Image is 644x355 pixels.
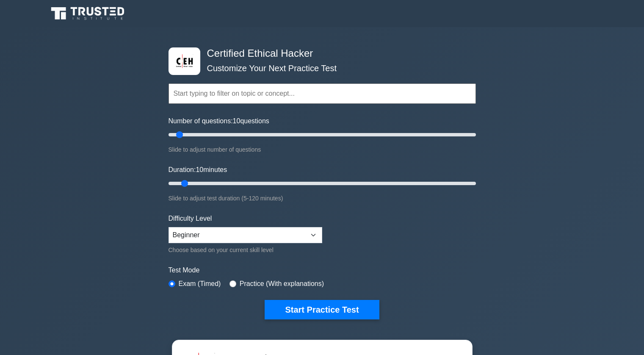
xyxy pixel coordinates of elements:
label: Difficulty Level [169,214,212,224]
div: Choose based on your current skill level [169,245,322,255]
div: Slide to adjust number of questions [169,144,476,155]
label: Number of questions: questions [169,116,269,126]
div: Slide to adjust test duration (5-120 minutes) [169,193,476,203]
label: Exam (Timed) [179,279,221,289]
label: Test Mode [169,265,476,275]
button: Start Practice Test [265,300,379,319]
h4: Certified Ethical Hacker [204,47,434,60]
label: Duration: minutes [169,165,227,175]
span: 10 [196,166,203,173]
label: Practice (With explanations) [240,279,324,289]
input: Start typing to filter on topic or concept... [169,83,476,104]
span: 10 [233,117,240,125]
